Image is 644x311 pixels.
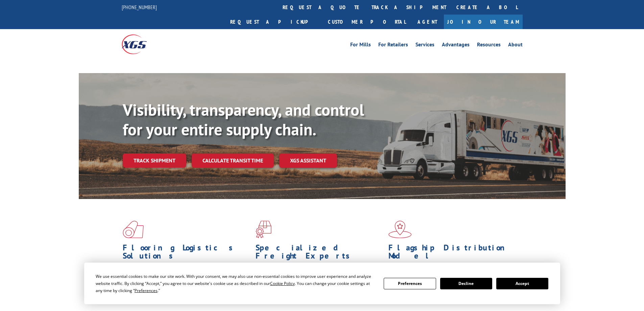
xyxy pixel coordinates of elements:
[350,42,371,49] a: For Mills
[123,153,186,168] a: Track shipment
[96,273,376,294] div: We use essential cookies to make our site work. With your consent, we may also use non-essential ...
[123,221,144,238] img: xgs-icon-total-supply-chain-intelligence-red
[378,42,408,49] a: For Retailers
[388,244,516,263] h1: Flagship Distribution Model
[225,15,323,29] a: Request a pickup
[256,244,383,263] h1: Specialized Freight Experts
[444,15,523,29] a: Join Our Team
[411,15,444,29] a: Agent
[256,221,271,238] img: xgs-icon-focused-on-flooring-red
[192,153,274,168] a: Calculate transit time
[279,153,337,168] a: XGS ASSISTANT
[508,42,523,49] a: About
[496,278,548,289] button: Accept
[84,263,560,304] div: Cookie Consent Prompt
[440,278,492,289] button: Decline
[442,42,470,49] a: Advantages
[123,244,251,263] h1: Flooring Logistics Solutions
[388,221,412,238] img: xgs-icon-flagship-distribution-model-red
[477,42,501,49] a: Resources
[415,42,434,49] a: Services
[123,99,364,140] b: Visibility, transparency, and control for your entire supply chain.
[135,288,158,293] span: Preferences
[122,4,157,10] a: [PHONE_NUMBER]
[323,15,411,29] a: Customer Portal
[384,278,436,289] button: Preferences
[270,281,295,286] span: Cookie Policy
